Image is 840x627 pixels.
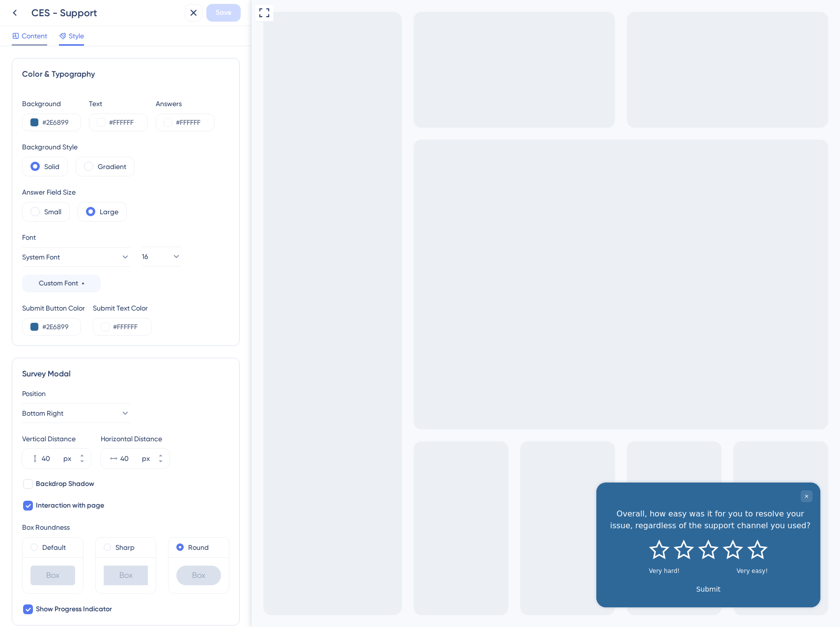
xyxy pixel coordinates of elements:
[73,458,91,468] button: px
[22,141,135,153] div: Background Style
[100,206,118,218] label: Large
[36,500,104,512] span: Interaction with page
[22,521,229,533] div: Box Roundness
[44,161,59,172] label: Solid
[89,98,148,110] div: Text
[176,566,221,585] div: Box
[22,98,81,110] div: Background
[73,449,91,458] button: px
[31,6,181,20] div: CES - Support
[206,4,241,22] button: Save
[216,7,231,19] span: Save
[30,566,75,585] div: Box
[142,453,150,464] div: px
[39,278,78,289] span: Custom Font
[22,388,229,399] div: Position
[22,247,130,267] button: System Font
[22,68,229,80] div: Color & Typography
[104,566,148,585] div: Box
[22,186,127,198] div: Answer Field Size
[22,275,101,292] button: Custom Font
[152,449,169,458] button: px
[22,368,229,380] div: Survey Modal
[142,251,148,262] span: 16
[98,161,126,172] label: Gradient
[42,541,66,553] label: Default
[22,231,130,243] div: Font
[188,541,209,553] label: Round
[22,403,130,423] button: Bottom Right
[22,30,47,42] span: Content
[142,247,181,266] button: 16
[152,458,169,468] button: px
[22,251,60,263] span: System Font
[63,453,71,464] div: px
[101,433,169,445] div: Horizontal Distance
[115,541,135,553] label: Sharp
[36,603,112,615] span: Show Progress Indicator
[22,407,63,419] span: Bottom Right
[36,478,94,490] span: Backdrop Shadow
[156,98,215,110] div: Answers
[22,433,91,445] div: Vertical Distance
[120,453,140,464] input: px
[69,30,84,42] span: Style
[93,302,152,314] div: Submit Text Color
[22,302,85,314] div: Submit Button Color
[42,453,61,464] input: px
[44,206,61,218] label: Small
[345,483,569,607] iframe: UserGuiding Survey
